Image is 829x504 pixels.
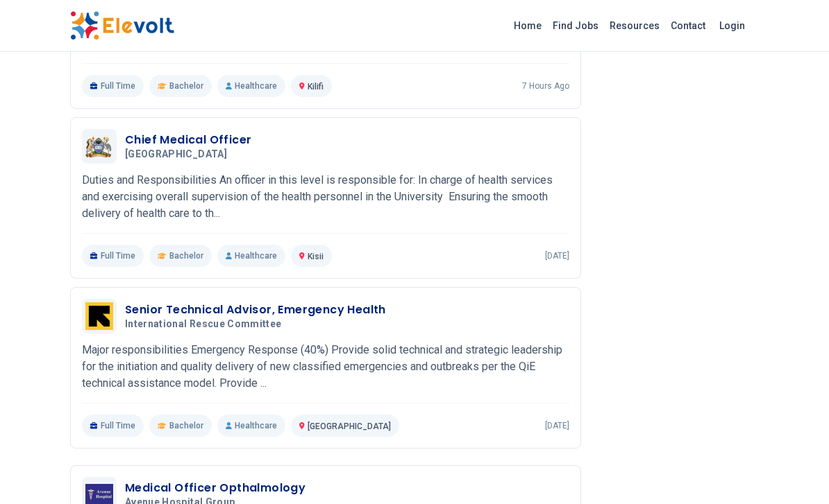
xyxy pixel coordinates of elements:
span: International Rescue Committee [125,318,282,331]
iframe: Chat Widget [760,437,829,504]
img: International Rescue Committee [85,302,113,330]
p: Healthcare [217,75,285,97]
a: Resources [604,15,665,37]
span: [GEOGRAPHIC_DATA] [125,148,227,161]
p: [DATE] [545,250,569,261]
h3: Senior Technical Advisor, Emergency Health [125,302,386,318]
a: Find Jobs [547,15,604,37]
h3: Chief Medical Officer [125,132,251,148]
span: Bachelor [169,250,203,261]
a: Kisii UniversityChief Medical Officer[GEOGRAPHIC_DATA]Duties and Responsibilities An officer in t... [82,129,569,267]
p: 7 hours ago [522,80,569,92]
p: Full Time [82,245,144,267]
p: Healthcare [217,245,285,267]
a: Contact [665,15,711,37]
a: Login [711,12,753,40]
p: Full Time [82,415,144,437]
h3: Medical Officer Opthalmology [125,480,305,496]
p: Full Time [82,75,144,97]
span: Bachelor [169,420,203,431]
img: Kisii University [85,134,113,157]
a: International Rescue CommitteeSenior Technical Advisor, Emergency HealthInternational Rescue Comm... [82,299,569,437]
span: [GEOGRAPHIC_DATA] [308,422,391,431]
span: Kilifi [308,82,324,92]
p: Duties and Responsibilities An officer in this level is responsible for: In charge of health serv... [82,172,569,222]
p: Healthcare [217,415,285,437]
img: Elevolt [70,11,174,40]
span: Bachelor [169,80,203,92]
p: [DATE] [545,420,569,431]
p: Major responsibilities Emergency Response (40%) Provide solid technical and strategic leadership ... [82,342,569,392]
span: Kisii [308,252,324,261]
a: Home [508,15,547,37]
